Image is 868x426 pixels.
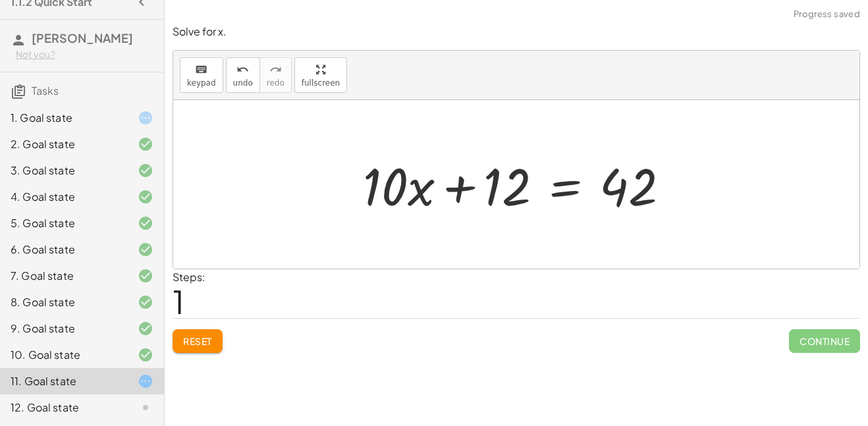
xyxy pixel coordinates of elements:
span: keypad [187,78,216,88]
i: Task finished and correct. [138,215,153,231]
i: undo [236,62,249,78]
span: [PERSON_NAME] [32,30,133,45]
span: Progress saved [794,8,860,21]
i: Task started. [138,110,153,126]
div: 7. Goal state [11,268,117,284]
div: 5. Goal state [11,215,117,231]
button: Reset [173,329,223,353]
i: redo [269,62,282,78]
div: 1. Goal state [11,110,117,126]
span: Tasks [32,84,59,97]
div: 3. Goal state [11,163,117,178]
div: 10. Goal state [11,347,117,363]
div: 11. Goal state [11,373,117,389]
i: Task finished and correct. [138,242,153,257]
i: Task finished and correct. [138,163,153,178]
span: redo [267,78,285,88]
span: undo [233,78,253,88]
i: Task started. [138,373,153,389]
span: Reset [183,335,212,347]
button: keyboardkeypad [180,57,223,93]
i: Task finished and correct. [138,321,153,336]
i: Task finished and correct. [138,294,153,310]
div: 9. Goal state [11,321,117,336]
p: Solve for x. [173,24,860,40]
button: fullscreen [294,57,347,93]
i: Task finished and correct. [138,136,153,152]
button: redoredo [259,57,292,93]
i: Task not started. [138,400,153,415]
div: 4. Goal state [11,189,117,205]
div: 2. Goal state [11,136,117,152]
i: Task finished and correct. [138,189,153,205]
span: fullscreen [302,78,340,88]
label: Steps: [173,270,205,284]
i: keyboard [195,62,207,78]
div: 8. Goal state [11,294,117,310]
i: Task finished and correct. [138,347,153,363]
div: 12. Goal state [11,400,117,415]
i: Task finished and correct. [138,268,153,284]
div: 6. Goal state [11,242,117,257]
div: Not you? [16,48,153,61]
button: undoundo [226,57,260,93]
span: 1 [173,281,184,321]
